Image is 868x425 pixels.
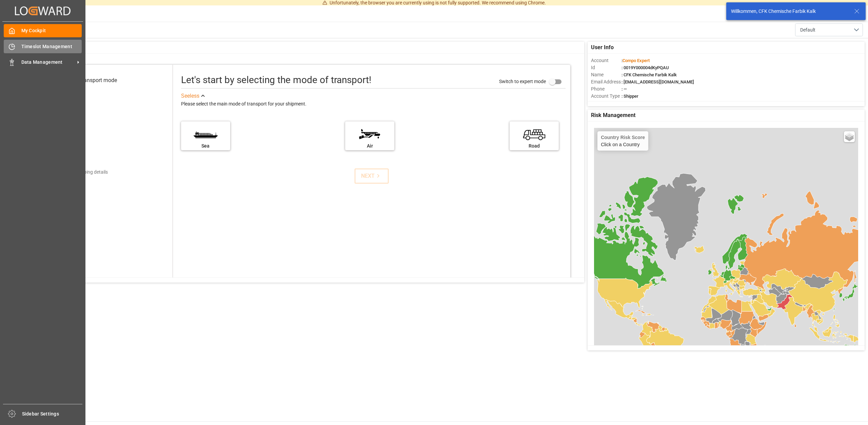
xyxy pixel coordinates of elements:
[795,23,863,36] button: open menu
[591,64,622,71] span: Id
[591,43,614,52] span: User Info
[591,71,622,78] span: Name
[181,92,199,100] div: See less
[622,72,677,77] span: : CFK Chemische Farbik Kalk
[591,85,622,93] span: Phone
[601,135,645,147] div: Click on a Country
[622,86,627,92] span: : —
[513,142,555,150] div: Road
[21,43,82,50] span: Timeslot Management
[622,94,638,99] span: : Shipper
[361,172,382,180] div: NEXT
[65,169,108,176] div: Add shipping details
[22,410,83,418] span: Sidebar Settings
[4,24,82,37] a: My Cockpit
[622,79,694,84] span: : [EMAIL_ADDRESS][DOMAIN_NAME]
[21,27,82,34] span: My Cockpit
[349,142,391,150] div: Air
[622,58,650,63] span: :
[623,58,650,63] span: Compo Expert
[591,93,622,100] span: Account Type
[355,169,389,183] button: NEXT
[601,135,645,140] h4: Country Risk Score
[800,26,815,34] span: Default
[591,111,635,119] span: Risk Management
[21,59,75,66] span: Data Management
[591,57,622,64] span: Account
[731,8,848,15] div: Willkommen, CFK Chemische Farbik Kalk
[181,73,371,87] div: Let's start by selecting the mode of transport!
[184,142,227,150] div: Sea
[4,40,82,53] a: Timeslot Management
[591,78,622,85] span: Email Address
[181,100,566,108] div: Please select the main mode of transport for your shipment.
[64,76,117,84] div: Select transport mode
[622,65,669,70] span: : 0019Y000004dKyPQAU
[844,131,855,142] a: Layers
[499,79,546,84] span: Switch to expert mode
